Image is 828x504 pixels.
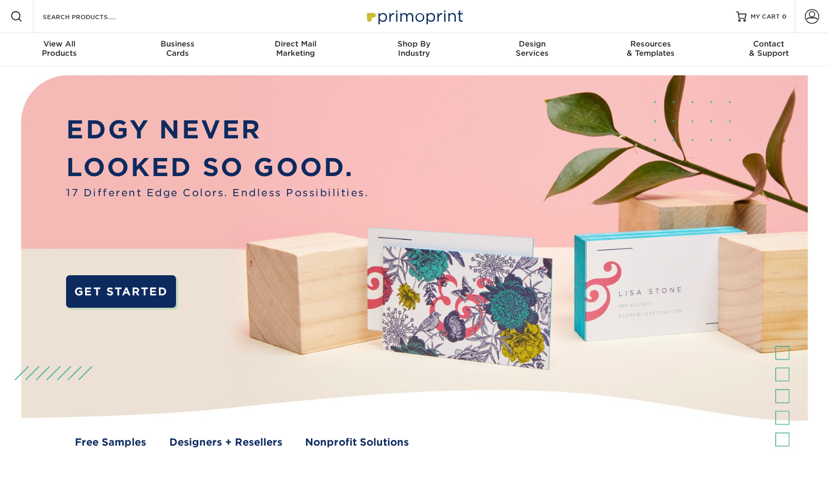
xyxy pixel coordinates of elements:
[118,39,236,58] div: Cards
[362,5,466,27] img: Primoprint
[66,149,369,186] p: LOOKED SO GOOD.
[592,33,710,66] a: Resources& Templates
[710,39,828,49] span: Contact
[473,39,592,58] div: Services
[169,435,282,450] a: Designers + Resellers
[592,39,710,49] span: Resources
[42,10,142,23] input: SEARCH PRODUCTS.....
[592,39,710,58] div: & Templates
[782,13,787,20] span: 0
[355,39,473,58] div: Industry
[118,33,236,66] a: BusinessCards
[751,12,780,21] span: MY CART
[355,33,473,66] a: Shop ByIndustry
[75,435,146,450] a: Free Samples
[118,39,236,49] span: Business
[710,33,828,66] a: Contact& Support
[473,39,592,49] span: Design
[66,186,369,201] span: 17 Different Edge Colors. Endless Possibilities.
[355,39,473,49] span: Shop By
[473,33,592,66] a: DesignServices
[236,33,355,66] a: Direct MailMarketing
[305,435,409,450] a: Nonprofit Solutions
[66,275,176,308] a: GET STARTED
[66,111,369,148] p: EDGY NEVER
[236,39,355,58] div: Marketing
[236,39,355,49] span: Direct Mail
[710,39,828,58] div: & Support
